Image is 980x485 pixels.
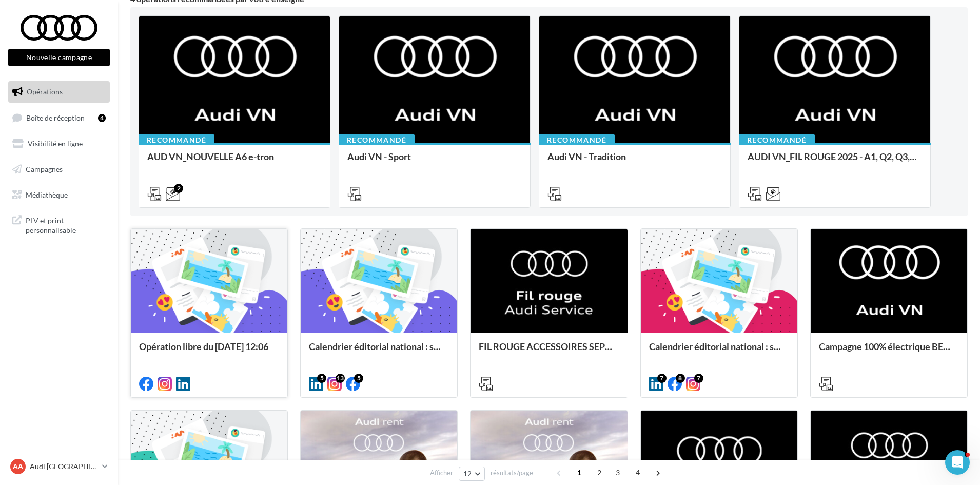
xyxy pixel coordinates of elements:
span: résultats/page [491,468,533,478]
span: Médiathèque [26,190,68,199]
a: PLV et print personnalisable [6,209,112,240]
div: FIL ROUGE ACCESSOIRES SEPTEMBRE - AUDI SERVICE [479,341,619,362]
div: Calendrier éditorial national : semaine du 25.08 au 31.08 [309,341,449,362]
a: Médiathèque [6,184,112,206]
a: Opérations [6,81,112,103]
a: AA Audi [GEOGRAPHIC_DATA] [8,457,110,476]
div: 7 [657,374,667,383]
div: Recommandé [139,134,214,146]
span: AA [13,461,23,472]
iframe: Intercom live chat [945,450,970,475]
p: Audi [GEOGRAPHIC_DATA] [30,461,98,472]
span: Afficher [430,468,453,478]
span: 12 [463,470,472,478]
a: Visibilité en ligne [6,133,112,154]
div: 5 [317,374,326,383]
span: 2 [591,464,607,481]
span: 3 [610,464,626,481]
div: AUD VN_NOUVELLE A6 e-tron [147,151,322,172]
div: Recommandé [539,134,615,146]
button: Nouvelle campagne [8,49,110,66]
div: Recommandé [739,134,815,146]
div: Recommandé [339,134,415,146]
div: 13 [336,374,345,383]
div: Audi VN - Tradition [547,151,722,172]
span: Opérations [27,87,63,96]
a: Boîte de réception4 [6,107,112,129]
div: 2 [174,184,183,193]
a: Campagnes [6,159,112,180]
button: 12 [459,467,485,481]
div: 8 [676,374,685,383]
span: Campagnes [26,165,63,173]
span: 1 [571,464,587,481]
div: Audi VN - Sport [347,151,522,172]
div: Calendrier éditorial national : semaines du 04.08 au 25.08 [649,341,789,362]
div: 5 [354,374,363,383]
div: AUDI VN_FIL ROUGE 2025 - A1, Q2, Q3, Q5 et Q4 e-tron [748,151,922,172]
div: Campagne 100% électrique BEV Septembre [819,341,959,362]
div: Opération libre du [DATE] 12:06 [139,341,279,362]
span: 4 [630,464,646,481]
span: Boîte de réception [26,113,85,122]
div: 7 [694,374,703,383]
div: 4 [98,114,106,122]
span: Visibilité en ligne [28,139,83,148]
span: PLV et print personnalisable [26,214,106,236]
